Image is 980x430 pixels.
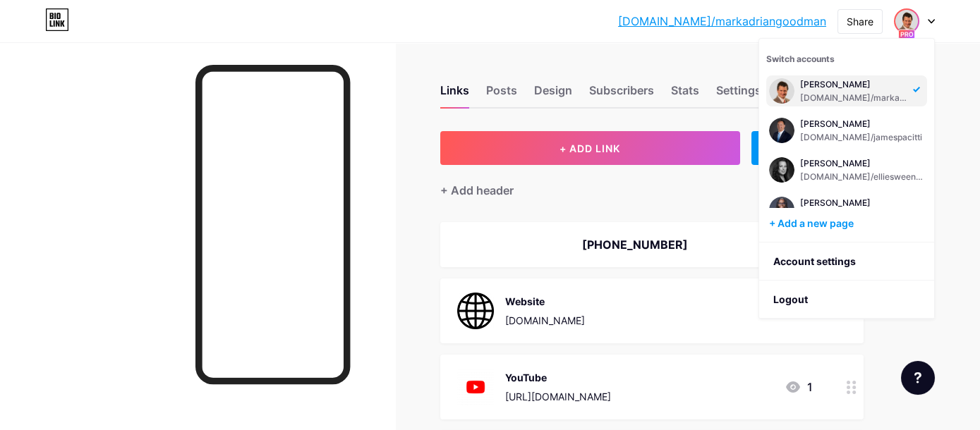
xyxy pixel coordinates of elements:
div: 1 [785,379,813,395]
div: Settings [716,82,761,107]
div: + Add header [440,182,514,199]
img: YouTube [457,369,494,405]
div: [DOMAIN_NAME]/jamespacitti [800,132,922,143]
span: + ADD LINK [559,142,620,154]
div: Subscribers [589,82,654,107]
img: thelegalpodcast [769,197,794,222]
div: [PERSON_NAME] [800,158,924,169]
div: Posts [486,82,517,107]
img: Website [457,293,494,329]
img: thelegalpodcast [769,78,794,104]
img: thelegalpodcast [769,157,794,183]
div: Share [847,14,873,29]
div: [PHONE_NUMBER] [457,236,813,253]
div: [PERSON_NAME] [800,197,924,209]
li: Logout [759,281,934,319]
span: Switch accounts [766,54,835,64]
div: + ADD EMBED [751,131,864,165]
div: [PERSON_NAME] [800,79,909,90]
div: [DOMAIN_NAME]/elliesweeney [800,171,924,183]
div: [URL][DOMAIN_NAME] [505,389,611,404]
div: [PERSON_NAME] [800,118,922,130]
img: thelegalpodcast [769,118,794,143]
div: Design [534,82,572,107]
img: thelegalpodcast [895,10,918,32]
div: + Add a new page [769,216,927,231]
button: + ADD LINK [440,131,740,165]
div: Website [505,294,585,309]
div: Links [440,82,469,107]
a: Account settings [759,242,934,281]
div: YouTube [505,370,611,385]
div: [DOMAIN_NAME] [505,313,585,328]
a: [DOMAIN_NAME]/markadriangoodman [618,13,826,30]
div: [DOMAIN_NAME]/markadriangoodman [800,92,909,104]
div: Stats [671,82,699,107]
